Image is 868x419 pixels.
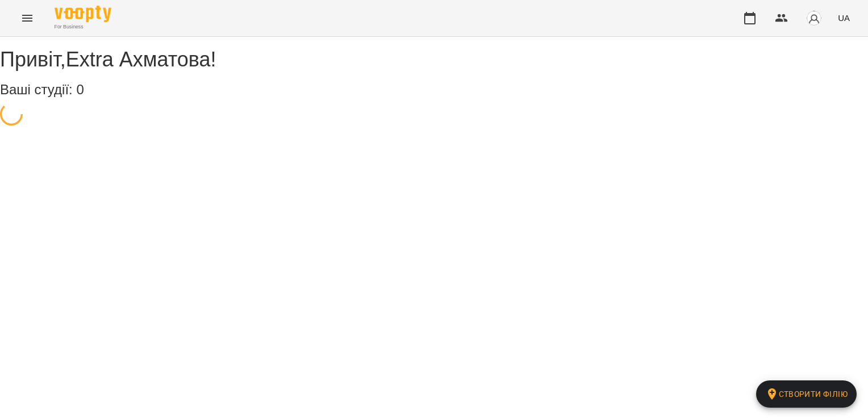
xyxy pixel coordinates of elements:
[76,82,84,97] span: 0
[55,23,111,31] span: For Business
[14,5,41,32] button: Menu
[806,10,822,26] img: avatar_s.png
[838,12,850,24] span: UA
[833,7,854,28] button: UA
[55,6,111,22] img: Voopty Logo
